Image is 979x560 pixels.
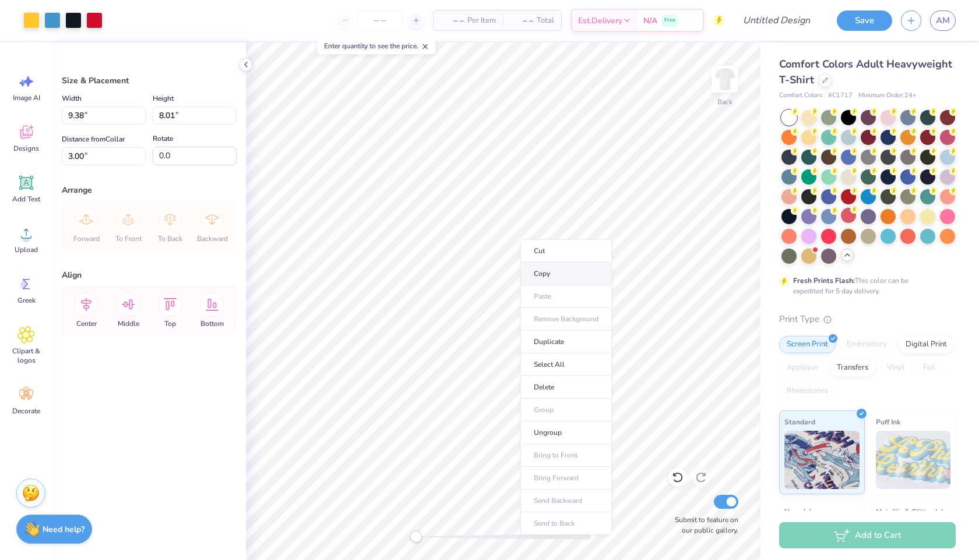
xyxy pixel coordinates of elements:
[62,269,237,281] div: Align
[520,239,612,263] li: Cut
[17,296,36,305] span: Greek
[164,319,176,328] span: Top
[876,416,900,428] span: Puff Ink
[357,10,403,31] input: – –
[43,524,84,535] strong: Need help?
[15,245,38,254] span: Upload
[118,319,139,328] span: Middle
[915,359,943,377] div: Foil
[520,353,612,376] li: Select All
[930,10,956,31] a: AM
[793,276,855,285] strong: Fresh Prints Flash:
[520,331,612,353] li: Duplicate
[879,359,912,377] div: Vinyl
[876,431,951,489] img: Puff Ink
[828,91,853,101] span: # C1717
[734,9,819,32] input: Untitled Design
[839,336,895,353] div: Embroidery
[200,319,224,328] span: Bottom
[467,15,496,27] span: Per Item
[858,91,917,101] span: Minimum Order: 24 +
[62,91,82,105] label: Width
[578,15,622,27] span: Est. Delivery
[898,336,955,353] div: Digital Print
[62,75,237,87] div: Size & Placement
[784,505,813,518] span: Neon Ink
[779,382,836,400] div: Rhinestones
[13,144,39,153] span: Designs
[837,10,892,31] button: Save
[153,91,174,105] label: Height
[7,346,45,365] span: Clipart & logos
[779,336,836,353] div: Screen Print
[510,15,533,27] span: – –
[936,14,950,27] span: AM
[779,313,956,326] div: Print Type
[318,38,436,54] div: Enter quantity to see the price.
[784,431,860,489] img: Standard
[410,531,422,543] div: Accessibility label
[441,15,464,27] span: – –
[643,15,657,27] span: N/A
[717,97,733,107] div: Back
[779,91,822,101] span: Comfort Colors
[76,319,97,328] span: Center
[537,15,554,27] span: Total
[829,359,876,377] div: Transfers
[13,93,40,102] span: Image AI
[12,406,40,416] span: Decorate
[520,263,612,285] li: Copy
[12,194,40,204] span: Add Text
[668,515,738,536] label: Submit to feature on our public gallery.
[62,132,125,146] label: Distance from Collar
[784,416,815,428] span: Standard
[62,184,237,196] div: Arrange
[779,57,952,87] span: Comfort Colors Adult Heavyweight T-Shirt
[793,275,936,296] div: This color can be expedited for 5 day delivery.
[520,376,612,399] li: Delete
[520,421,612,444] li: Ungroup
[153,132,173,146] label: Rotate
[779,359,826,377] div: Applique
[664,16,675,24] span: Free
[713,68,737,91] img: Back
[876,505,945,518] span: Metallic & Glitter Ink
